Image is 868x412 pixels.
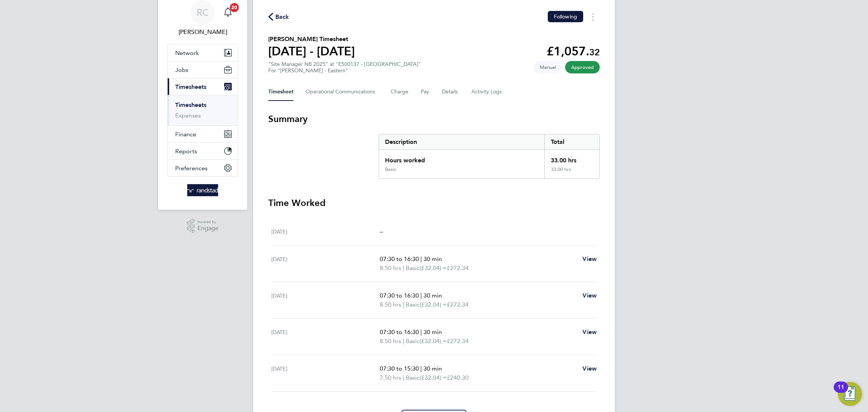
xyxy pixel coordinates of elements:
[268,83,293,101] button: Timesheet
[168,44,238,61] button: Network
[271,227,380,236] div: [DATE]
[168,95,238,125] div: Timesheets
[175,83,206,90] span: Timesheets
[220,0,235,24] a: 20
[582,328,597,336] span: View
[582,328,597,337] a: View
[268,12,289,21] button: Back
[423,365,442,372] span: 30 min
[447,301,469,308] span: £272.34
[385,166,396,172] div: Basic
[268,61,421,74] div: "Site Manager NB 2025" at "E500137 - [GEOGRAPHIC_DATA]"
[167,27,238,37] span: Rebecca Cahill
[837,387,844,397] div: 11
[306,83,379,101] button: Operational Communications
[379,150,544,166] div: Hours worked
[406,337,420,346] span: Basic
[548,11,583,22] button: Following
[447,337,469,345] span: £272.34
[187,184,219,196] img: randstad-logo-retina.png
[420,337,447,345] span: (£32.04) =
[406,300,420,309] span: Basic
[589,47,600,58] span: 32
[547,44,600,58] app-decimal: £1,057.
[380,264,401,272] span: 8.50 hrs
[447,374,469,381] span: £240.30
[268,113,600,125] h3: Summary
[197,225,219,232] span: Engage
[423,328,442,336] span: 30 min
[403,264,404,272] span: |
[167,0,238,37] a: RC[PERSON_NAME]
[420,328,422,336] span: |
[187,219,219,233] a: Powered byEngage
[380,255,419,262] span: 07:30 to 16:30
[442,83,459,101] button: Details
[420,301,447,308] span: (£32.04) =
[421,83,430,101] button: Pay
[838,382,862,406] button: Open Resource Center, 11 new notifications
[420,292,422,299] span: |
[271,291,380,309] div: [DATE]
[175,148,197,155] span: Reports
[175,66,188,73] span: Jobs
[554,13,577,20] span: Following
[544,150,599,166] div: 33.00 hrs
[268,35,355,44] h2: [PERSON_NAME] Timesheet
[544,166,599,179] div: 33.00 hrs
[391,83,409,101] button: Charge
[197,219,219,225] span: Powered by
[420,365,422,372] span: |
[471,83,503,101] button: Activity Logs
[167,184,238,196] a: Go to home page
[380,374,401,381] span: 7.50 hrs
[582,255,597,262] span: View
[420,264,447,272] span: (£32.04) =
[565,61,600,73] span: This timesheet has been approved.
[197,8,209,17] span: RC
[403,337,404,345] span: |
[420,374,447,381] span: (£32.04) =
[380,328,419,336] span: 07:30 to 16:30
[582,365,597,372] span: View
[380,292,419,299] span: 07:30 to 16:30
[380,228,383,235] span: –
[275,12,289,21] span: Back
[168,61,238,78] button: Jobs
[586,11,600,23] button: Timesheets Menu
[271,255,380,273] div: [DATE]
[379,134,544,150] div: Description
[423,292,442,299] span: 30 min
[544,134,599,150] div: Total
[534,61,562,73] span: This timesheet was manually created.
[168,78,238,95] button: Timesheets
[379,134,600,179] div: Summary
[403,301,404,308] span: |
[420,255,422,262] span: |
[423,255,442,262] span: 30 min
[403,374,404,381] span: |
[168,160,238,176] button: Preferences
[175,165,208,172] span: Preferences
[271,328,380,346] div: [DATE]
[168,126,238,142] button: Finance
[175,131,196,138] span: Finance
[268,44,355,59] h1: [DATE] - [DATE]
[380,365,419,372] span: 07:30 to 15:30
[380,337,401,345] span: 8.50 hrs
[582,291,597,300] a: View
[406,264,420,273] span: Basic
[380,301,401,308] span: 8.50 hrs
[168,143,238,159] button: Reports
[582,255,597,264] a: View
[406,373,420,382] span: Basic
[582,292,597,299] span: View
[447,264,469,272] span: £272.34
[230,3,239,12] span: 20
[268,67,421,74] div: For "[PERSON_NAME] - Eastern"
[271,364,380,382] div: [DATE]
[175,101,206,108] a: Timesheets
[268,197,600,209] h3: Time Worked
[175,112,201,119] a: Expenses
[582,364,597,373] a: View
